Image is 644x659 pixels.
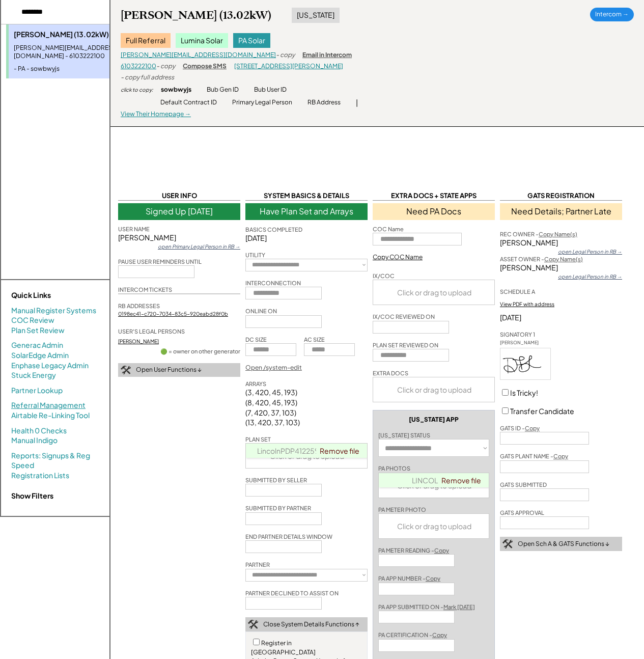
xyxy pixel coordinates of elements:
div: Open /system-edit [245,364,302,372]
a: 0198ec41-c720-7034-83c5-920eabd28f0b [118,311,228,317]
div: sowbwyjs [161,86,191,94]
div: GATS SUBMITTED [500,481,547,488]
div: PA CERTIFICATION - [378,631,447,639]
u: Copy [525,425,540,431]
a: [STREET_ADDRESS][PERSON_NAME] [234,62,343,70]
div: INTERCONNECTION [245,279,301,287]
a: Health 0 Checks [11,426,67,436]
div: [US_STATE] APP [409,416,459,424]
div: SUBMITTED BY PARTNER [245,504,311,512]
a: Partner Lookup [11,386,63,396]
div: ASSET OWNER - [500,255,583,263]
div: open Legal Person in RB → [558,248,622,255]
div: Full Referral [121,33,171,48]
div: Open User Functions ↓ [136,366,202,374]
div: PARTNER DECLINED TO ASSIST ON [245,589,339,597]
div: BASICS COMPLETED [245,226,302,233]
div: | [356,98,358,108]
div: UTILITY [245,251,265,259]
a: Referral Management [11,400,86,410]
img: LJd5EAAAABklEQVQDALGbL5QHlHqwAAAAAElFTkSuQmCC [500,348,550,379]
div: open Legal Person in RB → [558,273,622,280]
img: tool-icon.png [502,539,513,548]
div: DC SIZE [245,336,267,343]
div: Click or drag to upload [379,514,490,538]
a: SolarEdge Admin [11,350,69,361]
div: PA Solar [233,33,270,48]
div: AC SIZE [304,336,325,343]
div: RB ADDRESSES [118,302,160,310]
div: Lumina Solar [176,33,228,48]
div: Copy COC Name [373,253,423,262]
div: IX/COC [373,272,395,280]
a: LINCOLN.pdf [412,476,457,485]
u: Copy [426,575,440,582]
div: View PDF with address [500,300,554,308]
div: EXTRA DOCS [373,369,408,377]
strong: Show Filters [11,491,53,500]
div: Need Details; Partner Late [500,203,622,219]
a: [PERSON_NAME] [118,338,159,344]
div: Compose SMS [183,62,227,71]
a: COC Review [11,315,54,325]
div: [PERSON_NAME] [500,238,622,248]
div: [US_STATE] [292,8,340,23]
div: USER INFO [118,191,240,201]
div: EXTRA DOCS + STATE APPS [373,191,495,201]
div: SIGNATORY 1 [500,331,535,338]
div: [US_STATE] STATUS [378,431,430,439]
div: RB Address [307,98,341,107]
div: SCHEDULE A [500,288,535,295]
u: Mark [DATE] [443,603,475,610]
div: GATS APPROVAL [500,509,544,516]
div: COC Name [373,225,404,233]
div: [DATE] [245,233,368,243]
div: PA METER READING - [378,546,449,554]
a: LincolnPDP41225%20IFC.pdf [257,446,357,455]
div: USER NAME [118,225,150,233]
div: PA PHOTOS [378,464,410,472]
label: Is Tricky! [510,388,538,397]
a: Airtable Re-Linking Tool [11,410,90,421]
div: Bub Gen ID [207,86,239,94]
div: PA APP SUBMITTED ON - [378,603,475,611]
div: Open Sch A & GATS Functions ↓ [518,540,609,548]
div: PAUSE USER REMINDERS UNTIL [118,258,202,265]
div: [PERSON_NAME] [500,263,622,273]
div: - copy full address [121,73,174,82]
img: tool-icon.png [248,620,258,629]
div: [PERSON_NAME] [500,340,551,346]
div: - copy [276,51,295,60]
a: Plan Set Review [11,325,65,336]
u: Copy [434,547,449,554]
div: - copy [156,62,175,71]
div: Default Contract ID [160,98,217,107]
div: 🟢 = owner on other generator [160,347,240,355]
div: PA METER PHOTO [378,506,426,513]
div: Primary Legal Person [232,98,292,107]
div: [DATE] [500,313,622,323]
div: ARRAYS [245,380,266,388]
div: PLAN SET [245,435,271,443]
div: SYSTEM BASICS & DETAILS [245,191,368,201]
u: Copy Name(s) [544,256,583,262]
a: Reports: Signups & Reg Speed [11,451,99,471]
div: GATS PLANT NAME - [500,452,568,460]
div: SUBMITTED BY SELLER [245,476,307,484]
div: Signed Up [DATE] [118,203,240,219]
div: ONLINE ON [245,307,277,315]
a: Remove file [316,444,363,458]
a: Stuck Energy [11,370,56,380]
a: Generac Admin [11,340,63,350]
div: Click or drag to upload [373,377,495,402]
img: tool-icon.png [121,366,131,375]
div: GATS ID - [500,424,540,432]
a: Enphase Legacy Admin [11,361,89,371]
div: REC OWNER - [500,230,577,238]
div: Need PA Docs [373,203,495,219]
a: Remove file [438,473,485,487]
div: Email in Intercom [302,51,352,60]
div: END PARTNER DETAILS WINDOW [245,533,332,540]
div: Bub User ID [254,86,287,94]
